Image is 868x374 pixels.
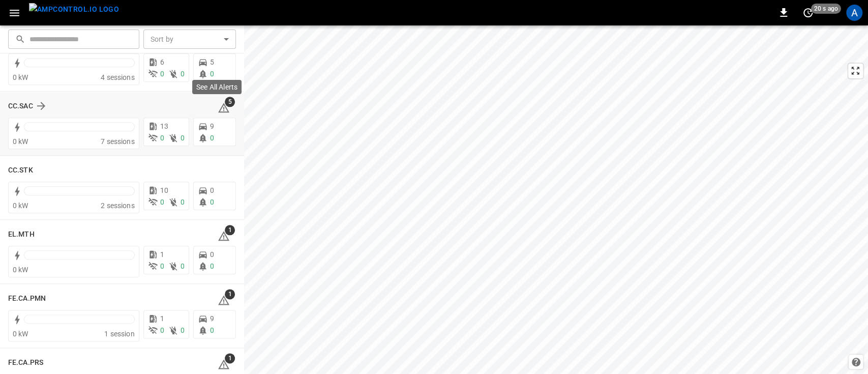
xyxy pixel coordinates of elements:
[8,101,33,112] h6: CC.SAC
[160,262,164,270] span: 0
[225,289,235,299] span: 1
[160,134,164,142] span: 0
[811,4,841,14] span: 20 s ago
[196,82,237,92] p: See All Alerts
[181,326,185,334] span: 0
[210,70,214,78] span: 0
[101,137,135,146] span: 7 sessions
[13,330,28,338] span: 0 kW
[101,73,135,81] span: 4 sessions
[8,357,43,368] h6: FE.CA.PRS
[8,293,46,304] h6: FE.CA.PMN
[160,70,164,78] span: 0
[101,202,135,210] span: 2 sessions
[181,262,185,270] span: 0
[210,134,214,142] span: 0
[160,314,164,323] span: 1
[13,73,28,81] span: 0 kW
[210,314,214,323] span: 9
[210,58,214,66] span: 5
[210,186,214,194] span: 0
[160,58,164,66] span: 6
[181,70,185,78] span: 0
[846,5,862,21] div: profile-icon
[13,202,28,210] span: 0 kW
[225,97,235,107] span: 5
[13,137,28,146] span: 0 kW
[244,25,868,374] canvas: Map
[8,165,33,176] h6: CC.STK
[225,353,235,363] span: 1
[800,5,816,21] button: set refresh interval
[160,250,164,258] span: 1
[181,134,185,142] span: 0
[210,262,214,270] span: 0
[160,122,168,130] span: 13
[160,198,164,206] span: 0
[29,3,119,16] img: ampcontrol.io logo
[210,198,214,206] span: 0
[8,229,35,240] h6: EL.MTH
[210,326,214,334] span: 0
[225,225,235,235] span: 1
[181,198,185,206] span: 0
[160,186,168,194] span: 10
[104,330,134,338] span: 1 session
[160,326,164,334] span: 0
[210,122,214,130] span: 9
[210,250,214,258] span: 0
[13,266,28,274] span: 0 kW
